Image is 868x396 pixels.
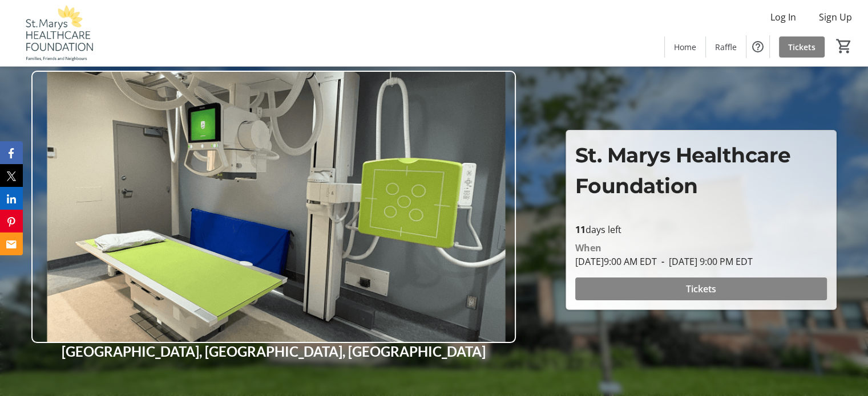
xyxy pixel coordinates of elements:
p: days left [575,223,827,236]
strong: [GEOGRAPHIC_DATA], [GEOGRAPHIC_DATA], [GEOGRAPHIC_DATA] [62,343,486,360]
span: [DATE] 9:00 AM EDT [575,255,657,268]
span: St. Marys Healthcare Foundation [575,142,791,198]
span: Tickets [788,41,815,53]
a: Home [665,36,705,58]
span: Home [674,41,696,53]
button: Sign Up [810,8,861,26]
img: St. Marys Healthcare Foundation's Logo [7,5,108,62]
button: Cart [834,36,854,56]
img: Campaign CTA Media Photo [31,71,516,343]
span: - [657,255,669,268]
button: Help [746,35,769,58]
span: Raffle [715,41,737,53]
a: Raffle [706,36,746,58]
div: When [575,241,601,255]
span: [DATE] 9:00 PM EDT [657,255,753,268]
span: Log In [770,10,796,24]
span: Tickets [686,282,716,296]
a: Tickets [779,36,825,58]
span: Sign Up [819,10,852,24]
button: Tickets [575,277,827,300]
span: 11 [575,223,586,236]
button: Log In [761,8,805,26]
